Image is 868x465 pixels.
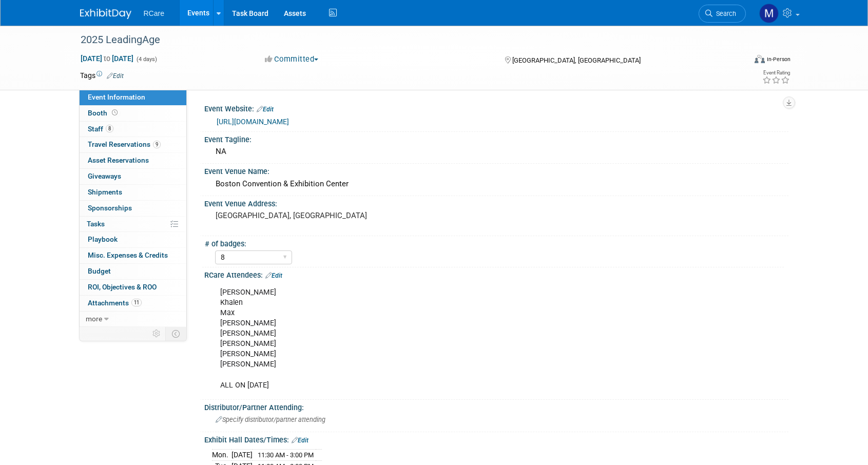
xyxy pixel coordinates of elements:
[766,55,790,63] div: In-Person
[86,315,102,323] span: more
[80,312,186,327] a: more
[292,437,308,444] a: Edit
[212,176,781,192] div: Boston Convention & Exhibition Center
[512,56,641,64] span: [GEOGRAPHIC_DATA], [GEOGRAPHIC_DATA]
[87,220,105,228] span: Tasks
[153,141,161,148] span: 9
[205,236,784,249] div: # of badges:
[80,296,186,311] a: Attachments11
[88,283,157,291] span: ROI, Objectives & ROO
[759,4,779,23] img: Mike Andolina
[755,55,765,63] img: Format-Inperson.png
[88,172,121,180] span: Giveaways
[80,137,186,152] a: Travel Reservations9
[261,54,322,65] button: Committed
[88,204,132,212] span: Sponsorships
[88,299,142,307] span: Attachments
[216,416,325,423] span: Specify distributor/partner attending
[80,217,186,232] a: Tasks
[762,70,790,75] div: Event Rating
[80,106,186,121] a: Booth
[88,235,118,243] span: Playbook
[204,432,788,445] div: Exhibit Hall Dates/Times:
[258,451,314,459] span: 11:30 AM - 3:00 PM
[204,400,788,413] div: Distributor/Partner Attending:
[80,232,186,247] a: Playbook
[265,272,282,279] a: Edit
[213,282,676,396] div: [PERSON_NAME] Khalen Max [PERSON_NAME] [PERSON_NAME] [PERSON_NAME] [PERSON_NAME] [PERSON_NAME] AL...
[204,196,788,209] div: Event Venue Address:
[88,267,111,275] span: Budget
[136,56,157,63] span: (4 days)
[204,267,788,281] div: RCare Attendees:
[80,248,186,263] a: Misc. Expenses & Credits
[106,125,113,132] span: 8
[88,93,145,101] span: Event Information
[80,201,186,216] a: Sponsorships
[107,72,124,80] a: Edit
[232,450,253,461] td: [DATE]
[80,70,124,81] td: Tags
[148,327,166,340] td: Personalize Event Tab Strip
[212,450,232,461] td: Mon.
[80,185,186,200] a: Shipments
[80,264,186,279] a: Budget
[80,153,186,168] a: Asset Reservations
[257,106,274,113] a: Edit
[144,9,164,17] span: RCare
[131,299,142,306] span: 11
[699,5,746,23] a: Search
[204,101,788,114] div: Event Website:
[110,109,120,117] span: Booth not reserved yet
[88,125,113,133] span: Staff
[80,54,134,63] span: [DATE] [DATE]
[204,132,788,145] div: Event Tagline:
[165,327,186,340] td: Toggle Event Tabs
[80,9,131,19] img: ExhibitDay
[204,164,788,177] div: Event Venue Name:
[88,251,168,259] span: Misc. Expenses & Credits
[80,122,186,137] a: Staff8
[88,140,161,148] span: Travel Reservations
[88,109,120,117] span: Booth
[88,188,122,196] span: Shipments
[77,31,730,49] div: 2025 LeadingAge
[88,156,149,164] span: Asset Reservations
[216,211,436,220] pre: [GEOGRAPHIC_DATA], [GEOGRAPHIC_DATA]
[217,118,289,126] a: [URL][DOMAIN_NAME]
[80,169,186,184] a: Giveaways
[685,53,791,69] div: Event Format
[80,90,186,105] a: Event Information
[712,10,736,17] span: Search
[80,280,186,295] a: ROI, Objectives & ROO
[212,144,781,160] div: NA
[102,54,112,63] span: to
